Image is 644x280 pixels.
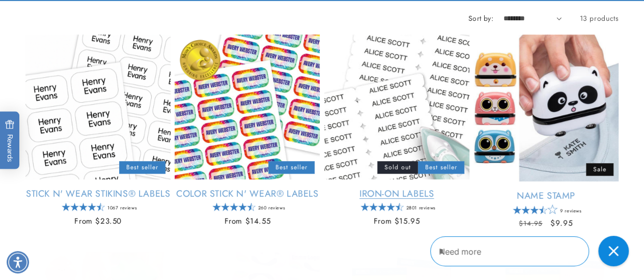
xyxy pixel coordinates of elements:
[324,188,469,200] a: Iron-On Labels
[25,188,171,200] a: Stick N' Wear Stikins® Labels
[7,251,29,273] div: Accessibility Menu
[430,232,634,270] iframe: Gorgias Floating Chat
[175,188,320,200] a: Color Stick N' Wear® Labels
[473,190,619,202] a: Name Stamp
[468,13,493,23] label: Sort by:
[5,119,15,162] span: Rewards
[579,13,619,23] span: 13 products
